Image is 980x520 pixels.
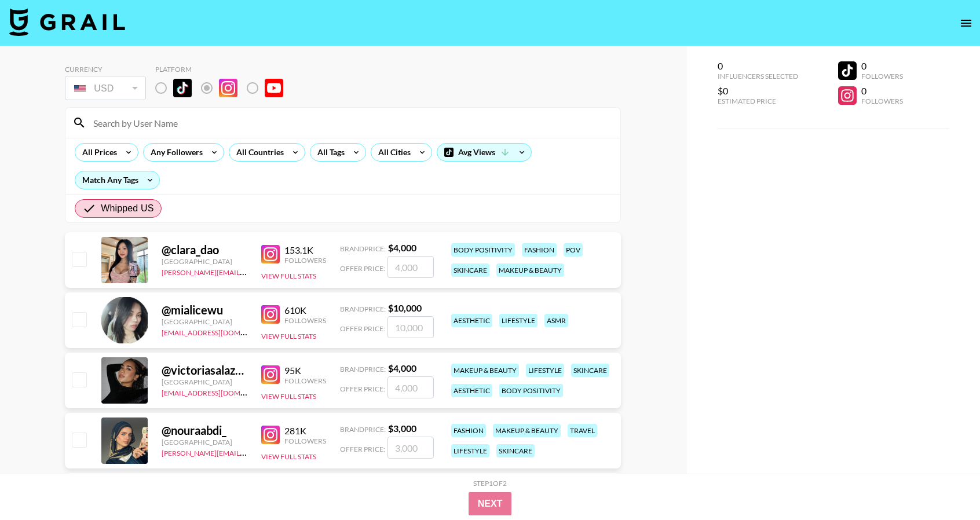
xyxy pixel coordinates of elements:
[162,243,247,257] div: @ clara_dao
[173,79,192,97] img: TikTok
[261,452,316,461] button: View Full Stats
[451,243,515,257] div: body positivity
[162,363,247,378] div: @ victoriasalazarf
[101,202,153,215] span: Whipped US
[451,424,486,437] div: fashion
[955,12,978,35] button: open drawer
[340,244,386,253] span: Brand Price:
[340,384,385,393] span: Offer Price:
[340,305,386,313] span: Brand Price:
[67,78,144,98] div: USD
[284,256,326,265] div: Followers
[162,446,333,457] a: [PERSON_NAME][EMAIL_ADDRESS][DOMAIN_NAME]
[568,424,597,437] div: travel
[371,144,413,161] div: All Cities
[499,384,563,397] div: body positivity
[261,426,280,444] img: Instagram
[387,376,434,398] input: 4,000
[718,85,798,97] div: $0
[284,305,326,316] div: 610K
[284,425,326,437] div: 281K
[340,365,386,373] span: Brand Price:
[340,264,385,273] span: Offer Price:
[261,305,280,324] img: Instagram
[229,144,286,161] div: All Countries
[284,244,326,256] div: 153.1K
[493,424,561,437] div: makeup & beauty
[861,97,903,105] div: Followers
[284,437,326,445] div: Followers
[86,113,613,132] input: Search by User Name
[861,85,903,97] div: 0
[437,144,531,161] div: Avg Views
[340,445,385,453] span: Offer Price:
[261,365,280,384] img: Instagram
[496,263,564,277] div: makeup & beauty
[388,302,422,313] strong: $ 10,000
[718,97,798,105] div: Estimated Price
[718,72,798,80] div: Influencers Selected
[162,438,247,446] div: [GEOGRAPHIC_DATA]
[9,8,125,36] img: Grail Talent
[922,462,966,506] iframe: Drift Widget Chat Controller
[718,60,798,72] div: 0
[473,479,507,488] div: Step 1 of 2
[162,257,247,266] div: [GEOGRAPHIC_DATA]
[162,303,247,317] div: @ mialicewu
[162,386,278,397] a: [EMAIL_ADDRESS][DOMAIN_NAME]
[261,272,316,280] button: View Full Stats
[496,444,535,457] div: skincare
[388,242,416,253] strong: $ 4,000
[162,378,247,386] div: [GEOGRAPHIC_DATA]
[310,144,347,161] div: All Tags
[564,243,583,257] div: pov
[144,144,205,161] div: Any Followers
[340,324,385,333] span: Offer Price:
[861,60,903,72] div: 0
[340,425,386,434] span: Brand Price:
[261,392,316,401] button: View Full Stats
[451,384,492,397] div: aesthetic
[162,423,247,438] div: @ nouraabdi_
[526,364,564,377] div: lifestyle
[75,171,159,189] div: Match Any Tags
[162,317,247,326] div: [GEOGRAPHIC_DATA]
[451,314,492,327] div: aesthetic
[387,437,434,459] input: 3,000
[162,326,278,337] a: [EMAIL_ADDRESS][DOMAIN_NAME]
[155,76,292,100] div: List locked to Instagram.
[219,79,237,97] img: Instagram
[65,65,146,74] div: Currency
[65,74,146,102] div: Currency is locked to USD
[861,72,903,80] div: Followers
[265,79,283,97] img: YouTube
[387,256,434,278] input: 4,000
[162,266,333,277] a: [PERSON_NAME][EMAIL_ADDRESS][DOMAIN_NAME]
[571,364,609,377] div: skincare
[451,263,489,277] div: skincare
[261,245,280,263] img: Instagram
[75,144,119,161] div: All Prices
[499,314,537,327] div: lifestyle
[544,314,568,327] div: asmr
[522,243,557,257] div: fashion
[155,65,292,74] div: Platform
[284,316,326,325] div: Followers
[261,332,316,340] button: View Full Stats
[388,362,416,373] strong: $ 4,000
[284,376,326,385] div: Followers
[469,492,512,515] button: Next
[388,423,416,434] strong: $ 3,000
[284,365,326,376] div: 95K
[451,364,519,377] div: makeup & beauty
[451,444,489,457] div: lifestyle
[387,316,434,338] input: 10,000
